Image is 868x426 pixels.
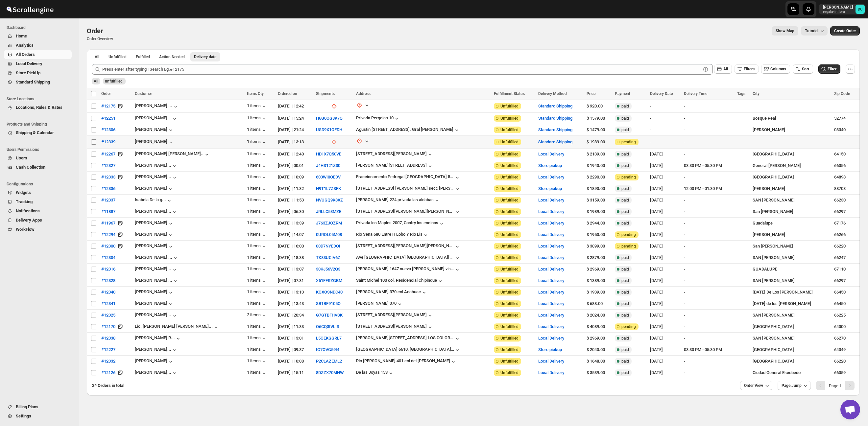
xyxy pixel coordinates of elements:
[132,52,154,61] button: Fulfilled
[101,266,115,272] span: #12316
[247,312,267,319] div: 2 items
[135,115,171,120] div: [PERSON_NAME]...
[135,301,174,307] button: [PERSON_NAME]
[247,243,267,250] button: 1 items
[356,127,453,132] div: Agustin [STREET_ADDRESS]. Gral [PERSON_NAME]
[316,221,342,225] button: J763ZJOZRM
[735,64,759,74] button: Filters
[316,152,341,156] button: HD1X7Q50VE
[356,335,461,342] button: [PERSON_NAME][STREET_ADDRESS] LOS COLORINES SAN [PERSON_NAME]
[4,32,72,41] button: Home
[538,267,564,272] button: Local Delivery
[247,232,267,238] button: 1 items
[97,229,119,240] button: #12294
[356,358,450,363] div: Rio [PERSON_NAME] 401 col del [PERSON_NAME]
[135,151,210,158] button: [PERSON_NAME] [PERSON_NAME]..
[135,243,174,250] div: [PERSON_NAME]
[97,149,119,159] button: #12267
[356,266,454,271] div: [PERSON_NAME] 1647 nueva [PERSON_NAME] vista
[135,370,178,376] button: [PERSON_NAME]...
[819,4,865,14] button: User menu
[135,312,171,317] div: [PERSON_NAME]...
[16,190,31,195] span: Widgets
[801,26,828,35] button: Tutorial
[316,232,342,237] button: 0UROL05M08
[538,290,564,295] button: Local Delivery
[830,26,860,35] button: Create custom order
[538,370,564,375] button: Local Delivery
[538,255,564,260] button: Local Delivery
[101,185,115,192] span: #12336
[316,244,340,248] button: 00D7NYEDOI
[135,335,181,342] button: [PERSON_NAME] R...
[16,80,50,84] span: Standard Shipping
[247,370,267,376] button: 1 items
[356,243,461,250] button: [STREET_ADDRESS][PERSON_NAME][PERSON_NAME]
[247,127,267,133] div: 1 items
[16,130,54,135] span: Shipping & Calendar
[16,34,27,38] span: Home
[356,197,434,202] div: [PERSON_NAME] 224 privada las aldabas
[135,232,174,238] div: [PERSON_NAME]
[101,254,115,261] span: #12304
[247,266,267,273] button: 1 items
[97,137,119,147] button: #12339
[95,54,99,59] span: All
[356,347,454,352] div: [GEOGRAPHIC_DATA] 6610, [GEOGRAPHIC_DATA][PERSON_NAME] sector
[247,289,267,296] button: 1 items
[135,358,174,365] button: [PERSON_NAME]
[356,358,457,365] button: Rio [PERSON_NAME] 401 col del [PERSON_NAME]
[356,163,433,169] button: [PERSON_NAME][STREET_ADDRESS]
[782,383,802,388] span: Page Jump
[135,197,166,202] div: Isabela De la g...
[247,103,267,110] button: 1 items
[834,28,856,34] span: Create Order
[538,104,572,108] button: Standard Shipping
[538,198,564,202] button: Local Delivery
[16,61,42,66] span: Local Delivery
[135,266,171,271] div: [PERSON_NAME]...
[97,101,119,111] button: #12175
[356,197,440,204] button: [PERSON_NAME] 224 privada las aldabas
[135,209,171,214] div: [PERSON_NAME]...
[356,232,422,237] div: Rio Sena 680 Entre H Lobo Y Rio Lis
[538,301,564,306] button: Local Delivery
[828,67,836,71] span: Filter
[101,335,115,342] span: #12338
[16,105,62,110] span: Locations, Rules & Rates
[136,54,150,59] span: Fulfilled
[101,197,115,203] span: #12337
[4,225,72,234] button: WorkFlow
[714,64,732,74] button: All
[135,255,179,261] button: [PERSON_NAME] ...
[356,370,394,376] button: De las Joyas 153
[247,324,267,330] div: 1 items
[247,358,267,365] button: 1 items
[97,195,119,205] button: #12337
[356,335,454,340] div: [PERSON_NAME][STREET_ADDRESS] LOS COLORINES SAN [PERSON_NAME]
[356,370,388,375] div: De las Joyas 153
[4,103,72,112] button: Locations, Rules & Rates
[356,312,427,317] div: [STREET_ADDRESS][PERSON_NAME]
[316,370,344,375] button: 8DZZX70MHW
[247,255,267,261] button: 1 items
[101,139,115,145] span: #12339
[247,220,267,227] button: 1 items
[4,206,72,216] button: Notifications
[538,244,564,248] button: Local Delivery
[316,163,340,168] button: J4HS121Z30
[194,54,216,59] span: Delivery date
[4,188,72,197] button: Widgets
[247,197,267,204] button: 1 items
[16,155,27,160] span: Users
[97,275,119,286] button: #12328
[776,28,794,34] span: Show Map
[247,139,267,146] div: 1 items
[97,241,119,251] button: #12300
[97,264,119,274] button: #12316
